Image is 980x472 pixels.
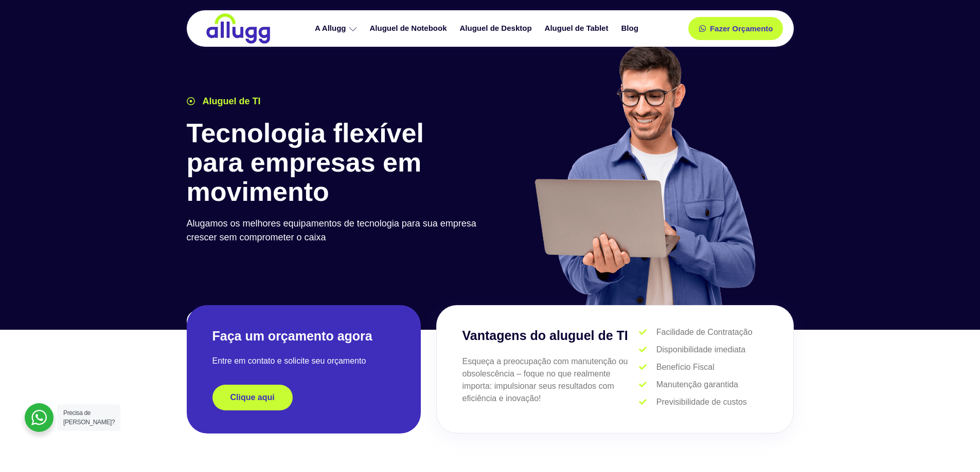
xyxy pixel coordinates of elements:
a: Aluguel de Tablet [540,20,616,37]
p: Entre em contato e solicite seu orçamento [212,355,395,367]
span: Facilidade de Contratação [654,326,753,338]
span: Previsibilidade de custos [654,396,747,408]
span: Precisa de [PERSON_NAME]? [63,409,115,426]
img: locação de TI é Allugg [205,13,272,44]
span: Clique aqui [230,393,275,402]
a: Aluguel de Desktop [455,20,540,37]
span: Manutenção garantida [654,379,738,391]
a: Aluguel de Notebook [365,20,455,37]
a: Fazer Orçamento [688,17,783,40]
span: Benefício Fiscal [654,361,715,373]
a: A Allugg [310,20,365,37]
span: Fazer Orçamento [710,25,773,32]
h3: Vantagens do aluguel de TI [462,326,639,346]
h1: Tecnologia flexível para empresas em movimento [187,119,485,207]
p: Esqueça a preocupação com manutenção ou obsolescência – foque no que realmente importa: impulsion... [462,355,639,405]
span: Disponibilidade imediata [654,344,745,356]
a: Clique aqui [212,385,293,410]
h2: Faça um orçamento agora [212,328,395,345]
a: Blog [616,20,646,37]
p: Alugamos os melhores equipamentos de tecnologia para sua empresa crescer sem comprometer o caixa [187,217,485,244]
span: Aluguel de TI [200,95,261,108]
img: aluguel de ti para startups [531,43,758,305]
